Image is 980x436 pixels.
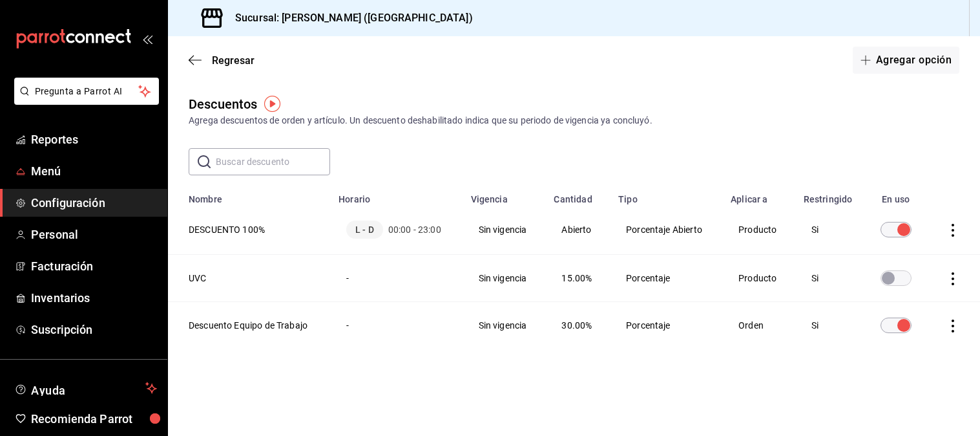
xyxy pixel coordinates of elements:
[723,302,796,349] td: Orden
[463,186,547,205] th: Vigencia
[31,131,157,148] span: Reportes
[796,186,864,205] th: Restringido
[142,34,152,44] button: open_drawer_menu
[31,257,157,275] span: Facturación
[463,255,547,302] td: Sin vigencia
[463,302,547,349] td: Sin vigencia
[35,85,139,98] span: Pregunta a Parrot AI
[168,205,331,255] th: DESCUENTO 100%
[189,114,959,127] div: Agrega descuentos de orden y artículo. Un descuento deshabilitado indica que su periodo de vigenc...
[561,273,592,283] span: 15.00%
[610,302,723,349] td: Porcentaje
[946,272,959,285] button: actions
[14,78,159,105] button: Pregunta a Parrot AI
[946,224,959,237] button: actions
[225,10,473,26] h3: Sucursal: [PERSON_NAME] ([GEOGRAPHIC_DATA])
[331,255,463,302] td: -
[723,205,796,255] td: Producto
[168,186,980,349] table: discountsTable
[796,255,864,302] td: Si
[723,255,796,302] td: Producto
[463,205,547,255] td: Sin vigencia
[796,205,864,255] td: Si
[863,186,928,205] th: En uso
[346,221,383,239] span: L - D
[546,186,610,205] th: Cantidad
[216,149,330,175] input: Buscar descuento
[264,96,280,112] img: Tooltip marker
[388,223,441,236] span: 00:00 - 23:00
[331,302,463,349] td: -
[212,54,255,67] span: Regresar
[561,320,592,331] span: 30.00%
[946,320,959,332] button: actions
[31,194,157,212] span: Configuración
[189,94,257,114] div: Descuentos
[610,255,723,302] td: Porcentaje
[853,47,959,74] button: Agregar opción
[9,94,159,107] a: Pregunta a Parrot AI
[189,54,255,67] button: Regresar
[31,380,140,396] span: Ayuda
[546,205,610,255] td: Abierto
[31,321,157,338] span: Suscripción
[31,289,157,307] span: Inventarios
[168,255,331,302] th: UVC
[796,302,864,349] td: Si
[723,186,796,205] th: Aplicar a
[331,186,463,205] th: Horario
[31,410,157,428] span: Recomienda Parrot
[31,162,157,180] span: Menú
[610,186,723,205] th: Tipo
[610,205,723,255] td: Porcentaje Abierto
[31,226,157,243] span: Personal
[168,302,331,349] th: Descuento Equipo de Trabajo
